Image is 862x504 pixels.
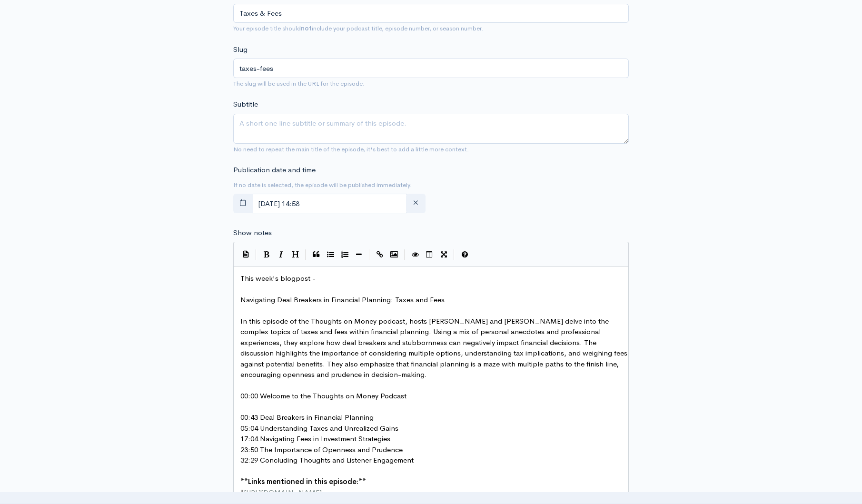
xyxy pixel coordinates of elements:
button: Numbered List [337,247,352,262]
button: Toggle Preview [408,247,422,262]
span: Navigating Deal Breakers in Financial Planning: Taxes and Fees [240,295,445,304]
small: If no date is selected, the episode will be published immediately. [233,181,412,189]
input: title-of-episode [233,59,629,78]
i: | [369,249,370,260]
button: toggle [233,194,253,213]
label: Slug [233,44,248,55]
button: Bold [259,247,274,262]
button: Create Link [373,247,387,262]
span: This week's blogpost - [240,274,316,283]
label: Show notes [233,227,272,238]
button: Insert Horizontal Line [352,247,366,262]
button: clear [406,194,426,213]
label: Publication date and time [233,165,316,176]
span: 05:04 Understanding Taxes and Unrealized Gains [240,424,398,433]
i: | [404,249,405,260]
input: What is the episode's title? [233,4,629,23]
button: Markdown Guide [457,247,472,262]
i: | [256,249,257,260]
span: 00:00 Welcome to the Thoughts on Money Podcast [240,391,406,400]
button: Heading [288,247,302,262]
span: Links mentioned in this episode: [248,477,358,486]
span: 32:29 Concluding Thoughts and Listener Engagement [240,455,414,464]
small: The slug will be used in the URL for the episode. [233,79,365,88]
small: Your episode title should include your podcast title, episode number, or season number. [233,24,484,32]
span: 00:43 Deal Breakers in Financial Planning [240,413,374,422]
button: Toggle Side by Side [422,247,436,262]
span: 23:50 The Importance of Openness and Prudence [240,445,403,454]
small: No need to repeat the main title of the episode, it's best to add a little more context. [233,145,469,153]
button: Toggle Fullscreen [436,247,451,262]
button: Generic List [323,247,337,262]
strong: not [301,24,312,32]
span: [URL][DOMAIN_NAME] [244,488,322,497]
button: Insert Image [387,247,401,262]
i: | [305,249,306,260]
i: | [454,249,455,260]
label: Subtitle [233,99,258,110]
button: Insert Show Notes Template [238,247,253,261]
button: Quote [309,247,323,262]
span: In this episode of the Thoughts on Money podcast, hosts [PERSON_NAME] and [PERSON_NAME] delve int... [240,316,629,379]
button: Italic [274,247,288,262]
span: 17:04 Navigating Fees in Investment Strategies [240,434,390,443]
